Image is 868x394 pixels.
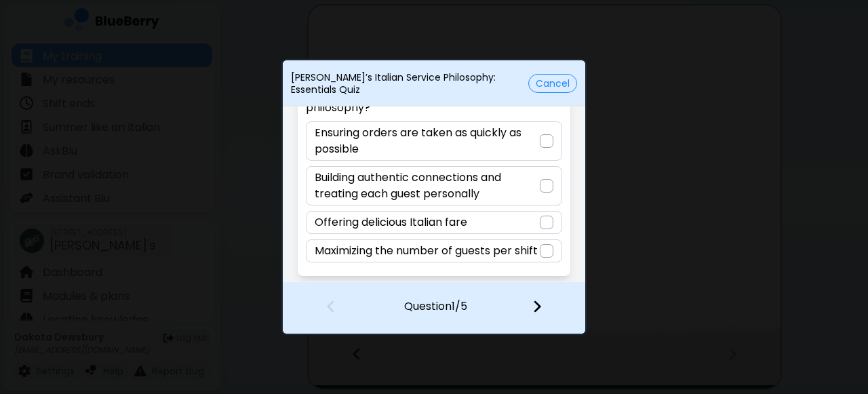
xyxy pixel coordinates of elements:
[532,299,542,314] img: file icon
[315,125,539,157] p: Ensuring orders are taken as quickly as possible
[404,282,467,315] p: Question 1 / 5
[291,71,528,96] p: [PERSON_NAME]’s Italian Service Philosophy: Essentials Quiz
[528,74,577,93] button: Cancel
[315,170,539,202] p: Building authentic connections and treating each guest personally
[315,214,467,231] p: Offering delicious Italian fare
[315,243,538,259] p: Maximizing the number of guests per shift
